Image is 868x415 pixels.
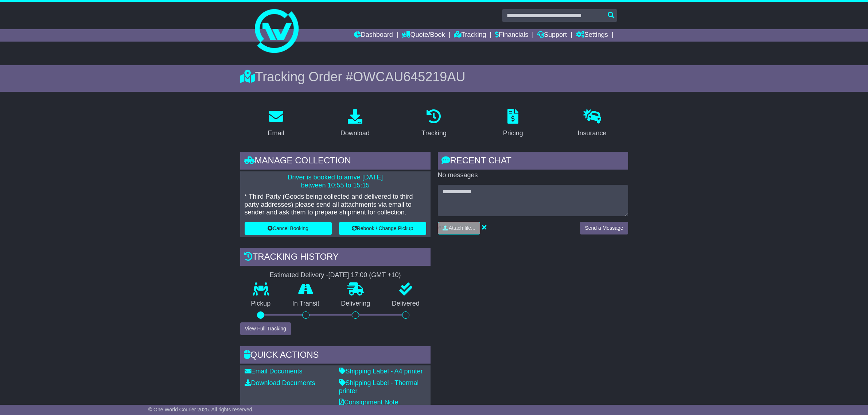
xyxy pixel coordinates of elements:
[353,69,465,84] span: OWCAU645219AU
[328,271,401,279] div: [DATE] 17:00 (GMT +10)
[339,222,426,235] button: Rebook / Change Pickup
[245,368,303,375] a: Email Documents
[240,248,431,268] div: Tracking history
[281,300,330,308] p: In Transit
[240,69,628,85] div: Tracking Order #
[339,368,423,375] a: Shipping Label - A4 printer
[438,152,628,171] div: RECENT CHAT
[381,300,431,308] p: Delivered
[245,222,332,235] button: Cancel Booking
[503,128,523,138] div: Pricing
[263,106,289,141] a: Email
[421,128,446,138] div: Tracking
[245,193,426,217] p: * Third Party (Goods being collected and delivered to third party addresses) please send all atta...
[578,128,607,138] div: Insurance
[148,407,254,412] span: © One World Courier 2025. All rights reserved.
[240,152,431,171] div: Manage collection
[336,106,374,141] a: Download
[268,128,284,138] div: Email
[339,379,419,395] a: Shipping Label - Thermal printer
[573,106,611,141] a: Insurance
[240,271,431,279] div: Estimated Delivery -
[576,29,608,42] a: Settings
[402,29,445,42] a: Quote/Book
[340,128,370,138] div: Download
[240,300,282,308] p: Pickup
[240,346,431,366] div: Quick Actions
[330,300,381,308] p: Delivering
[580,222,628,234] button: Send a Message
[245,174,426,189] p: Driver is booked to arrive [DATE] between 10:55 to 15:15
[498,106,528,141] a: Pricing
[245,379,315,387] a: Download Documents
[417,106,451,141] a: Tracking
[537,29,567,42] a: Support
[438,171,628,179] p: No messages
[354,29,393,42] a: Dashboard
[240,322,291,335] button: View Full Tracking
[339,399,398,406] a: Consignment Note
[454,29,486,42] a: Tracking
[495,29,528,42] a: Financials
